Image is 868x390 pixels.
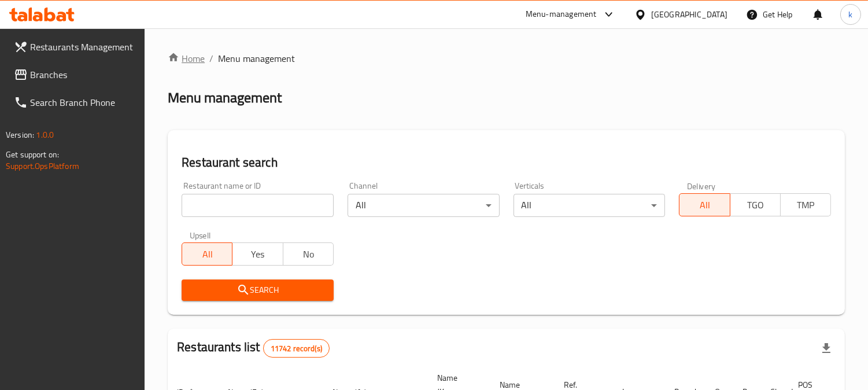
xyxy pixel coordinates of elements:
span: Search Branch Phone [30,95,136,109]
button: Yes [232,242,283,266]
div: Export file [812,334,840,362]
button: No [283,242,334,266]
span: Menu management [218,51,295,65]
span: TMP [785,197,826,214]
li: / [209,51,213,65]
span: No [288,246,329,263]
span: TGO [735,197,776,214]
span: All [187,246,228,263]
span: Branches [30,68,136,82]
label: Delivery [687,182,716,190]
div: All [514,194,666,217]
nav: breadcrumb [168,51,845,65]
button: All [679,193,730,216]
span: k [848,8,852,21]
span: 11742 record(s) [264,343,329,354]
button: TGO [730,193,781,216]
h2: Menu management [168,89,282,107]
div: All [348,194,500,217]
span: Get support on: [6,147,59,162]
button: All [182,242,232,266]
button: TMP [780,193,831,216]
span: Restaurants Management [30,40,136,54]
span: Version: [6,127,34,142]
span: Yes [237,246,278,263]
a: Branches [5,61,145,89]
div: [GEOGRAPHIC_DATA] [651,8,727,21]
h2: Restaurant search [182,154,831,171]
a: Search Branch Phone [5,89,145,116]
label: Upsell [190,231,211,239]
a: Support.OpsPlatform [6,159,79,174]
a: Home [168,51,205,65]
span: All [684,197,725,214]
span: Search [191,283,324,297]
div: Total records count [263,339,330,358]
button: Search [182,279,334,301]
div: Menu-management [526,8,597,21]
span: 1.0.0 [36,127,54,142]
a: Restaurants Management [5,33,145,61]
input: Search for restaurant name or ID.. [182,194,334,217]
h2: Restaurants list [177,339,330,358]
